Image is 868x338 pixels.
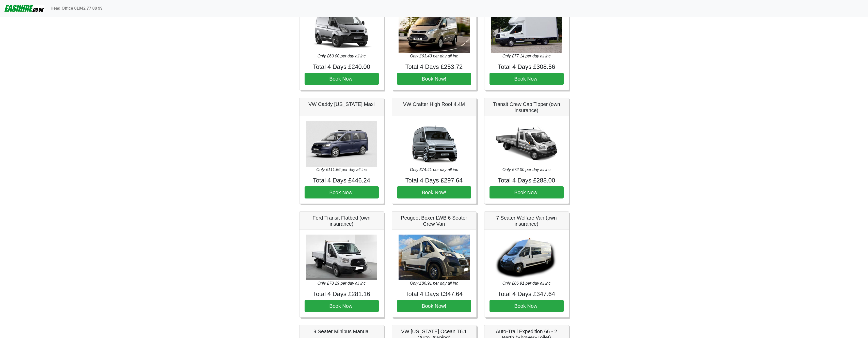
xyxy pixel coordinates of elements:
h5: Ford Transit Flatbed (own insurance) [305,215,379,227]
button: Book Now! [397,300,471,312]
img: Ford Transit SWB Medium Roof [306,7,377,53]
i: Only £70.29 per day all inc [318,281,366,285]
button: Book Now! [397,186,471,198]
i: Only £63.43 per day all inc [410,54,458,58]
h4: Total 4 Days £297.64 [397,177,471,184]
h4: Total 4 Days £446.24 [305,177,379,184]
i: Only £74.41 per day all inc [410,167,458,172]
button: Book Now! [305,300,379,312]
h4: Total 4 Days £308.56 [490,63,564,71]
h5: 7 Seater Welfare Van (own insurance) [490,215,564,227]
img: VW Crafter High Roof 4.4M [399,121,470,167]
button: Book Now! [305,186,379,198]
img: Ford Transit Luton [491,7,562,53]
img: Transit Crew Cab Tipper (own insurance) [491,121,562,167]
img: Ford Transit LWB High Roof [399,7,470,53]
button: Book Now! [490,186,564,198]
h5: Transit Crew Cab Tipper (own insurance) [490,101,564,113]
i: Only £86.91 per day all inc [410,281,458,285]
a: Head Office 01942 77 88 99 [49,3,105,13]
i: Only £86.91 per day all inc [502,281,550,285]
img: easihire_logo_small.png [4,3,44,13]
h4: Total 4 Days £347.64 [397,290,471,298]
h4: Total 4 Days £240.00 [305,63,379,71]
h5: VW Crafter High Roof 4.4M [397,101,471,107]
i: Only £72.00 per day all inc [502,167,550,172]
h5: VW Caddy [US_STATE] Maxi [305,101,379,107]
img: 7 Seater Welfare Van (own insurance) [491,235,562,280]
img: Ford Transit Flatbed (own insurance) [306,235,377,280]
i: Only £77.14 per day all inc [502,54,550,58]
h4: Total 4 Days £288.00 [490,177,564,184]
button: Book Now! [305,73,379,85]
b: Head Office 01942 77 88 99 [51,6,103,10]
h4: Total 4 Days £347.64 [490,290,564,298]
h4: Total 4 Days £253.72 [397,63,471,71]
h5: 9 Seater Minibus Manual [305,328,379,334]
button: Book Now! [490,300,564,312]
h5: Peugeot Boxer LWB 6 Seater Crew Van [397,215,471,227]
i: Only £111.56 per day all inc [316,167,367,172]
img: VW Caddy California Maxi [306,121,377,167]
button: Book Now! [490,73,564,85]
i: Only £60.00 per day all inc [318,54,366,58]
img: Peugeot Boxer LWB 6 Seater Crew Van [399,235,470,280]
button: Book Now! [397,73,471,85]
h4: Total 4 Days £281.16 [305,290,379,298]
